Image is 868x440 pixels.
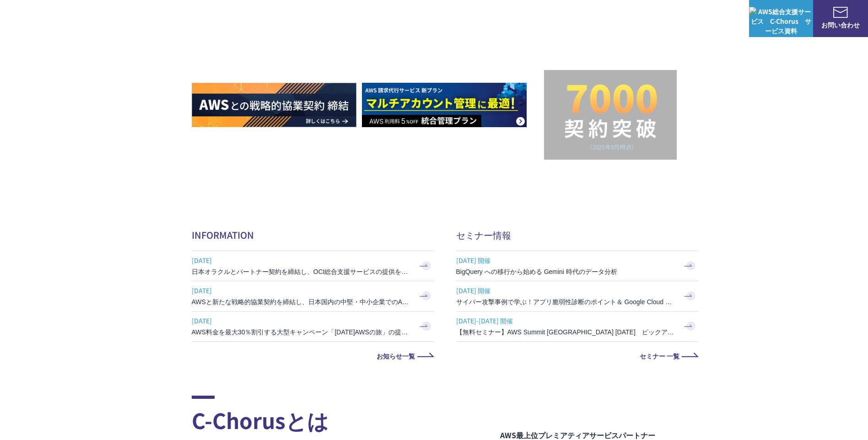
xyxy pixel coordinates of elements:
h3: AWSと新たな戦略的協業契約を締結し、日本国内の中堅・中小企業でのAWS活用を加速 [192,297,411,306]
a: [DATE] AWSと新たな戦略的協業契約を締結し、日本国内の中堅・中小企業でのAWS活用を加速 [192,281,434,311]
span: [DATE] 開催 [456,253,676,267]
h2: セミナー情報 [456,228,699,241]
span: [DATE] [192,253,411,267]
h3: 日本オラクルとパートナー契約を締結し、OCI総合支援サービスの提供を開始 [192,267,411,276]
a: [DATE]-[DATE] 開催 【無料セミナー】AWS Summit [GEOGRAPHIC_DATA] [DATE] ピックアップセッション [456,311,699,341]
span: NHN テコラス AWS総合支援サービス [105,9,172,28]
a: [DATE] 日本オラクルとパートナー契約を締結し、OCI総合支援サービスの提供を開始 [192,251,434,281]
span: お問い合わせ [813,20,868,30]
img: AWS総合支援サービス C-Chorus サービス資料 [749,7,813,36]
a: お知らせ一覧 [192,353,434,359]
h3: 【無料セミナー】AWS Summit [GEOGRAPHIC_DATA] [DATE] ピックアップセッション [456,327,676,337]
h3: AWS料金を最大30％割引する大型キャンペーン「[DATE]AWSの旅」の提供を開始 [192,327,411,337]
span: [DATE] 開催 [456,284,676,297]
a: [DATE] 開催 サイバー攻撃事例で学ぶ！アプリ脆弱性診断のポイント＆ Google Cloud セキュリティ対策 [456,281,699,311]
a: ログイン [714,14,740,23]
p: サービス [473,14,507,23]
a: 導入事例 [617,14,643,23]
h3: BigQuery への移行から始める Gemini 時代のデータ分析 [456,267,676,276]
p: ナレッジ [661,14,696,23]
span: [DATE] [192,314,411,327]
p: 強み [432,14,454,23]
a: [DATE] 開催 BigQuery への移行から始める Gemini 時代のデータ分析 [456,251,699,281]
h2: INFORMATION [192,228,434,241]
a: セミナー 一覧 [456,353,699,359]
img: AWSとの戦略的協業契約 締結 [192,83,356,127]
span: [DATE]-[DATE] 開催 [456,314,676,327]
span: [DATE] [192,284,411,297]
a: AWS総合支援サービス C-Chorus NHN テコラスAWS総合支援サービス [14,7,172,29]
a: [DATE] AWS料金を最大30％割引する大型キャンペーン「[DATE]AWSの旅」の提供を開始 [192,311,434,341]
h3: サイバー攻撃事例で学ぶ！アプリ脆弱性診断のポイント＆ Google Cloud セキュリティ対策 [456,297,676,306]
h2: C-Chorusとは [192,396,479,436]
img: お問い合わせ [833,7,848,18]
img: 契約件数 [562,84,658,150]
img: AWS請求代行サービス 統合管理プラン [362,83,527,127]
p: 業種別ソリューション [526,14,599,23]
